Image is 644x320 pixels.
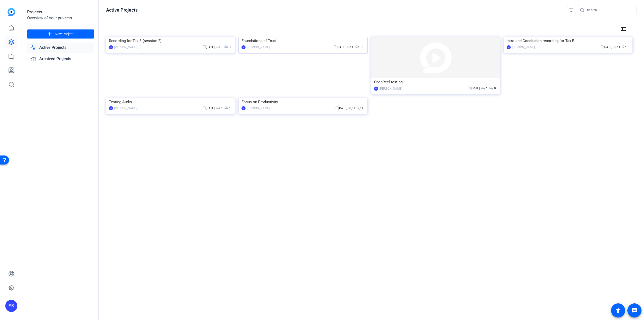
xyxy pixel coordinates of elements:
span: / 1 [614,45,620,49]
span: / 1 [216,106,223,110]
div: SB [5,300,17,312]
div: SB [109,45,113,49]
span: / 35 [355,45,363,49]
div: Foundations of Trust [242,37,365,45]
mat-icon: list [630,26,636,32]
span: group [614,45,617,48]
button: New Project [27,29,94,39]
div: [PERSON_NAME] [247,106,270,111]
mat-icon: message [631,307,637,313]
span: New Project [55,31,74,37]
h1: Active Projects [106,7,138,13]
img: blue-gradient.svg [8,8,15,16]
div: SB [242,106,246,110]
a: Active Projects [27,43,94,53]
span: calendar_today [335,106,338,109]
a: Archived Projects [27,54,94,64]
div: [PERSON_NAME] [512,45,535,50]
div: [PERSON_NAME] [114,106,137,111]
span: radio [224,106,227,109]
span: radio [489,86,492,89]
span: [DATE] [203,106,215,110]
div: Overview of your projects [27,15,94,21]
span: group [216,106,219,109]
mat-icon: tune [621,26,627,32]
span: / 3 [224,45,231,49]
div: Projects [27,9,94,15]
span: / 1 [216,45,223,49]
span: radio [224,45,227,48]
span: / 0 [489,87,496,90]
span: calendar_today [468,86,471,89]
span: group [481,86,484,89]
span: calendar_today [600,45,603,48]
mat-icon: filter_list [568,7,574,13]
span: calendar_today [203,106,206,109]
div: [PERSON_NAME] [247,45,270,50]
span: / 1 [356,106,363,110]
div: SB [507,45,511,49]
span: [DATE] [600,45,612,49]
div: SB [109,106,113,110]
span: / 1 [481,87,488,90]
mat-icon: accessibility [615,307,621,313]
div: [PERSON_NAME] [114,45,137,50]
span: radio [355,45,358,48]
mat-icon: add [47,31,53,37]
span: group [216,45,219,48]
div: Focus on Productivity [242,98,365,106]
div: SB [242,45,246,49]
div: OpenReel testing [374,78,497,86]
span: radio [622,45,625,48]
span: / 1 [348,106,355,110]
div: [PERSON_NAME] [379,86,402,91]
span: / 1 [347,45,353,49]
div: Recording for Tax E (session 2) [109,37,232,45]
div: SB [374,87,378,91]
input: Search [587,7,632,13]
span: [DATE] [468,87,480,90]
span: [DATE] [334,45,345,49]
div: Intro and Conclusion recording for Tax E [507,37,630,45]
span: group [348,106,351,109]
div: Testing Audio [109,98,232,106]
span: calendar_today [334,45,337,48]
span: radio [356,106,359,109]
span: [DATE] [335,106,347,110]
span: calendar_today [203,45,206,48]
span: / 1 [224,106,231,110]
span: [DATE] [203,45,215,49]
span: / 8 [622,45,628,49]
span: group [347,45,350,48]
